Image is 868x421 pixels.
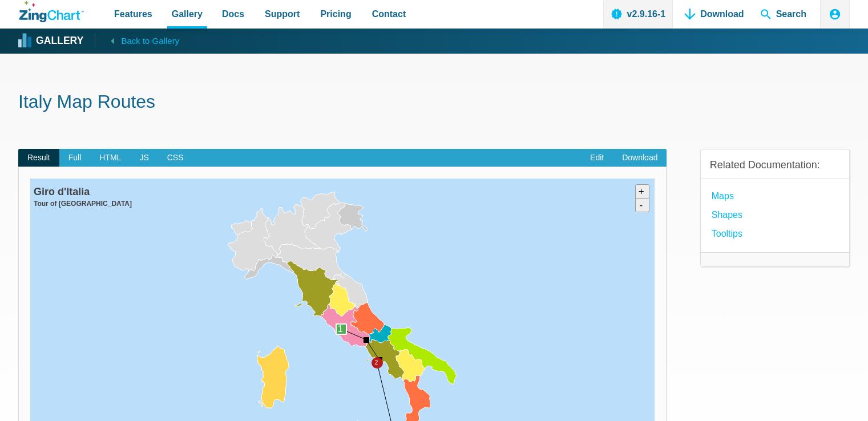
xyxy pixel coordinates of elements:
[613,149,667,167] a: Download
[158,149,193,167] span: CSS
[121,34,179,48] span: Back to Gallery
[712,226,742,241] a: Tooltips
[95,33,179,48] a: Back to Gallery
[372,6,406,22] span: Contact
[130,149,158,167] span: JS
[712,188,734,204] a: Maps
[712,207,742,222] a: Shapes
[19,1,84,22] a: ZingChart Logo. Click to return to the homepage
[710,159,840,172] h3: Related Documentation:
[90,149,130,167] span: HTML
[59,149,91,167] span: Full
[36,36,83,46] strong: Gallery
[172,6,203,22] span: Gallery
[222,6,244,22] span: Docs
[320,6,351,22] span: Pricing
[581,149,613,167] a: Edit
[18,90,850,116] h1: Italy Map Routes
[114,6,152,22] span: Features
[265,6,300,22] span: Support
[18,149,59,167] span: Result
[19,33,83,50] a: Gallery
